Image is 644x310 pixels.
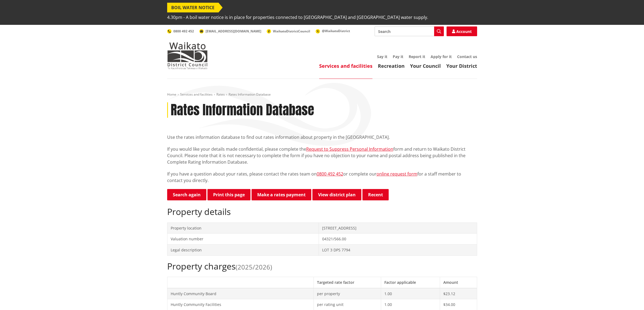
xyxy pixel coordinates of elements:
[229,92,271,97] span: Rates Information Database
[446,63,477,69] a: Your District
[167,288,313,299] td: Huntly Community Board
[167,3,219,12] span: BOIL WATER NOTICE
[252,189,311,200] a: Make a rates payment
[410,63,441,69] a: Your Council
[267,29,310,33] a: WaikatoDistrictCouncil
[167,171,477,184] p: If you have a question about your rates, please contact the rates team on or complete our for a s...
[173,29,194,33] span: 0800 492 452
[167,207,477,217] h2: Property details
[199,29,261,33] a: [EMAIL_ADDRESS][DOMAIN_NAME]
[167,92,477,97] nav: breadcrumb
[316,29,350,33] a: @WaikatoDistrict
[167,134,477,140] p: Use the rates information database to find out rates information about property in the [GEOGRAPHI...
[313,277,381,288] th: Targeted rate factor
[306,146,393,152] a: Request to Suppress Personal Information
[375,26,444,36] input: Search input
[171,102,314,118] h1: Rates Information Database
[322,29,350,33] span: @WaikatoDistrict
[317,171,343,177] a: 0800 492 452
[378,63,405,69] a: Recreation
[312,189,361,200] a: View district plan
[377,171,417,177] a: online request form
[180,92,213,97] a: Services and facilities
[381,288,440,299] td: 1.00
[381,277,440,288] th: Factor applicable
[457,54,477,59] a: Contact us
[167,223,319,234] td: Property location
[236,262,272,271] span: (2025/2026)
[167,29,194,33] a: 0800 492 452
[440,288,477,299] td: $23.12
[362,189,389,200] button: Recent
[167,12,428,22] span: 4.30pm - A boil water notice is in place for properties connected to [GEOGRAPHIC_DATA] and [GEOGR...
[167,42,208,69] img: Waikato District Council - Te Kaunihera aa Takiwaa o Waikato
[409,54,425,59] a: Report it
[207,189,250,200] button: Print this page
[216,92,225,97] a: Rates
[167,244,319,255] td: Legal description
[319,63,372,69] a: Services and facilities
[313,288,381,299] td: per property
[319,223,477,234] td: [STREET_ADDRESS]
[447,26,477,36] a: Account
[167,189,206,200] a: Search again
[167,234,319,245] td: Valuation number
[273,29,310,33] span: WaikatoDistrictCouncil
[319,234,477,245] td: 04321/566.00
[167,92,176,97] a: Home
[431,54,452,59] a: Apply for it
[377,54,387,59] a: Say it
[440,277,477,288] th: Amount
[167,261,477,271] h2: Property charges
[393,54,403,59] a: Pay it
[206,29,261,33] span: [EMAIL_ADDRESS][DOMAIN_NAME]
[319,244,477,255] td: LOT 3 DPS 7794
[167,146,477,165] p: If you would like your details made confidential, please complete the form and return to Waikato ...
